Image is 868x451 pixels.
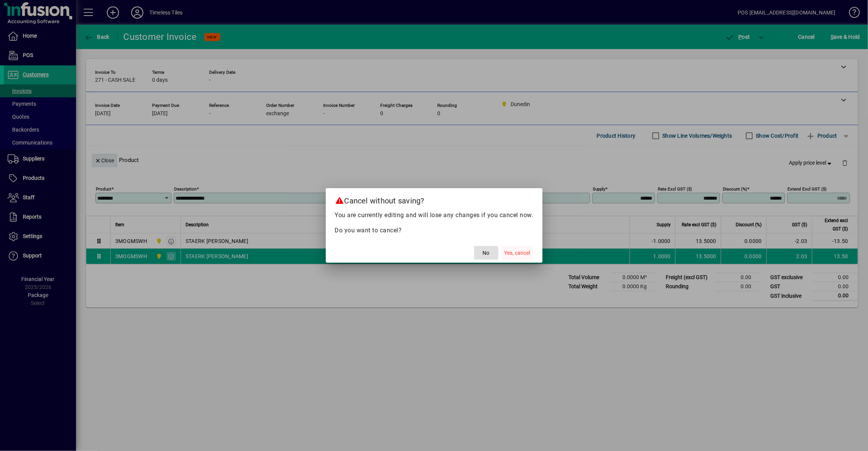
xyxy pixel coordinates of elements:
[474,246,498,260] button: No
[335,226,533,235] p: Do you want to cancel?
[501,246,533,260] button: Yes, cancel
[505,249,530,257] span: Yes, cancel
[483,249,490,257] span: No
[326,188,543,210] h2: Cancel without saving?
[335,211,533,220] p: You are currently editing and will lose any changes if you cancel now.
